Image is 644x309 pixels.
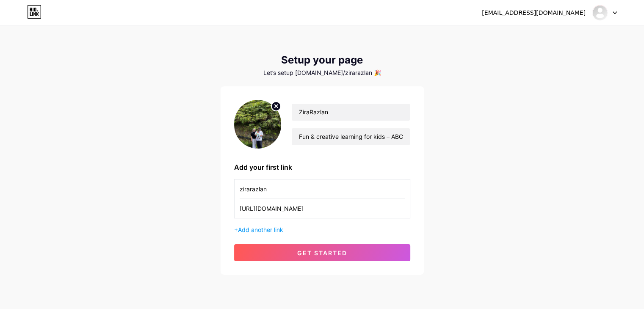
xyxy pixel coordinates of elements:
input: bio [292,128,409,145]
div: [EMAIL_ADDRESS][DOMAIN_NAME] [482,8,586,17]
div: + [234,225,410,234]
input: Link name (My Instagram) [240,179,405,199]
button: get started [234,244,410,261]
span: Add another link [238,226,283,233]
span: get started [297,249,347,257]
div: Setup your page [221,54,424,66]
img: profile pic [234,100,282,149]
input: URL (https://instagram.com/yourname) [240,199,405,218]
input: Your name [292,104,409,121]
div: Add your first link [234,162,410,172]
div: Let’s setup [DOMAIN_NAME]/zirarazlan 🎉 [221,69,424,76]
img: zirarazlan [592,5,608,21]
